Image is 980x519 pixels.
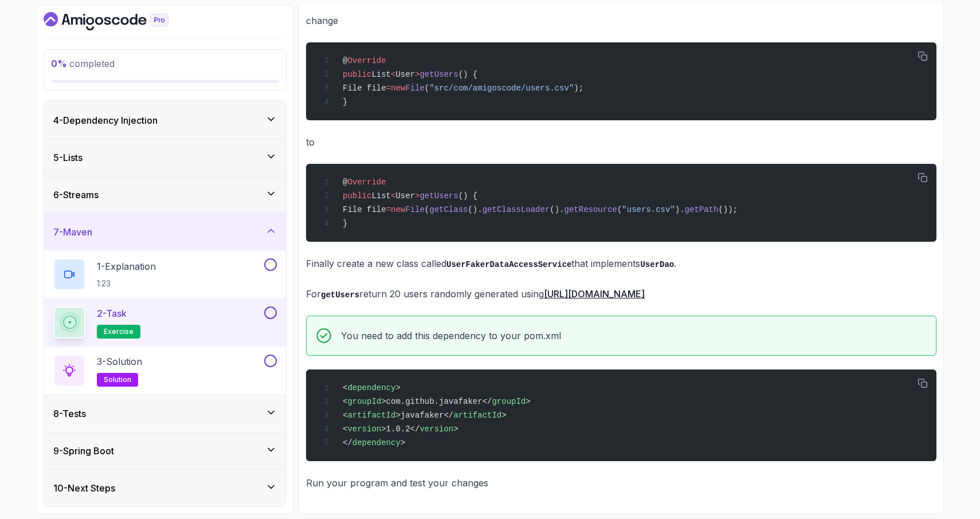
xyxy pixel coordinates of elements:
[446,260,571,269] code: UserFakerDataAccessService
[53,258,277,290] button: 1-Explanation1:23
[391,205,405,214] span: new
[343,84,386,93] span: File file
[429,84,574,93] span: "src/com/amigoscode/users.csv"
[44,395,286,432] button: 8-Tests
[53,151,83,164] h3: 5 - Lists
[468,205,482,214] span: ().
[420,424,453,434] span: version
[420,70,458,79] span: getUsers
[306,13,936,29] p: change
[386,84,391,93] span: =
[391,84,405,93] span: new
[395,383,400,392] span: >
[347,178,386,187] span: Override
[44,102,286,139] button: 4-Dependency Injection
[104,327,134,336] span: exercise
[395,70,415,79] span: User
[617,205,622,214] span: (
[405,205,425,214] span: File
[347,424,381,434] span: version
[395,411,453,420] span: >javafaker</
[343,97,347,107] span: }
[51,58,115,69] span: completed
[44,176,286,213] button: 6-Streams
[341,328,561,344] p: You need to add this dependency to your pom.xml
[53,225,92,239] h3: 7 - Maven
[425,205,429,214] span: (
[343,438,352,447] span: </
[550,205,564,214] span: ().
[347,56,386,65] span: Override
[104,375,131,384] span: solution
[306,475,936,491] p: Run your program and test your changes
[343,178,347,187] span: @
[501,411,506,420] span: >
[347,383,395,392] span: dependency
[44,12,195,30] a: Dashboard
[44,433,286,469] button: 9-Spring Boot
[429,205,468,214] span: getClass
[544,288,645,300] a: [URL][DOMAIN_NAME]
[718,205,738,214] span: ());
[44,470,286,506] button: 10-Next Steps
[343,397,347,406] span: <
[352,438,401,447] span: dependency
[343,411,347,420] span: <
[343,205,386,214] span: File file
[347,397,381,406] span: groupId
[343,219,347,228] span: }
[343,191,371,200] span: public
[425,84,429,93] span: (
[44,139,286,176] button: 5-Lists
[343,383,347,392] span: <
[306,134,936,150] p: to
[458,191,478,200] span: () {
[453,424,458,434] span: >
[492,397,526,406] span: groupId
[347,411,395,420] span: artifactId
[53,444,114,458] h3: 9 - Spring Boot
[306,286,936,302] p: For return 20 users randomly generated using
[343,56,347,65] span: @
[53,306,277,339] button: 2-Taskexercise
[53,188,99,202] h3: 6 - Streams
[53,481,115,495] h3: 10 - Next Steps
[420,191,458,200] span: getUsers
[97,259,156,273] p: 1 - Explanation
[306,255,936,272] p: Finally create a new class called that implements .
[395,191,415,200] span: User
[405,84,425,93] span: File
[321,290,359,300] code: getUsers
[343,70,371,79] span: public
[97,355,142,368] p: 3 - Solution
[675,205,685,214] span: ).
[343,424,347,434] span: <
[640,260,674,269] code: UserDao
[381,424,420,434] span: >1.0.2</
[415,191,420,200] span: >
[415,70,420,79] span: >
[51,58,67,69] span: 0 %
[53,355,277,387] button: 3-Solutionsolution
[622,205,675,214] span: "users.csv"
[574,84,583,93] span: );
[483,205,550,214] span: getClassLoader
[371,191,391,200] span: List
[53,407,86,420] h3: 8 - Tests
[97,278,156,289] p: 1:23
[453,411,501,420] span: artifactId
[53,113,158,127] h3: 4 - Dependency Injection
[371,70,391,79] span: List
[391,191,395,200] span: <
[458,70,478,79] span: () {
[381,397,492,406] span: >com.github.javafaker</
[44,214,286,250] button: 7-Maven
[386,205,391,214] span: =
[565,205,617,214] span: getResource
[685,205,719,214] span: getPath
[401,438,405,447] span: >
[97,306,127,320] p: 2 - Task
[526,397,530,406] span: >
[391,70,395,79] span: <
